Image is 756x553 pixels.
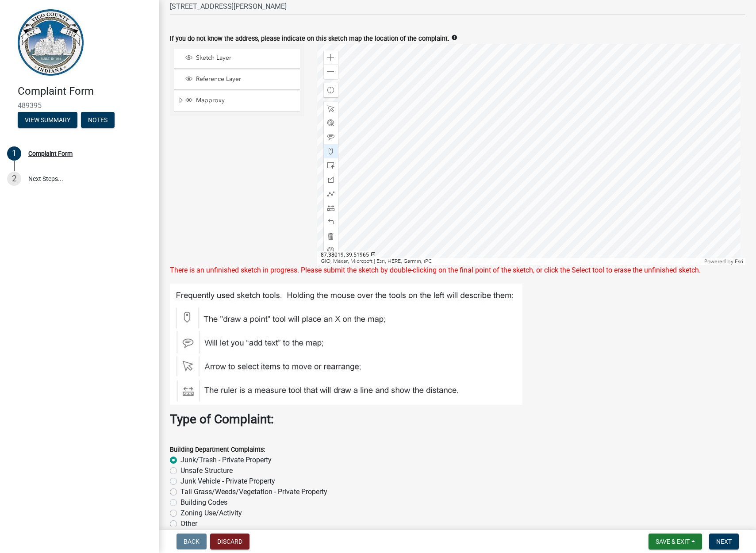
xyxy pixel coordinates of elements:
[18,117,77,124] wm-modal-confirm: Summary
[184,75,297,84] div: Reference Layer
[174,49,300,69] li: Sketch Layer
[18,101,142,110] span: 489395
[324,83,338,97] div: Find my location
[317,258,702,265] div: IGIO, Maxar, Microsoft | Esri, HERE, Garmin, iPC
[184,96,297,105] div: Mapproxy
[324,65,338,79] div: Zoom out
[184,538,200,545] span: Back
[180,497,227,508] label: Building Codes
[173,46,301,114] ul: Layer List
[180,476,275,487] label: Junk Vehicle - Private Property
[170,447,265,453] label: Building Department Complaints:
[324,50,338,65] div: Zoom in
[18,9,84,76] img: Vigo County, Indiana
[184,54,297,63] div: Sketch Layer
[174,70,300,90] li: Reference Layer
[7,146,21,161] div: 1
[18,85,152,98] h4: Complaint Form
[716,538,732,545] span: Next
[180,518,197,529] label: Other
[180,508,242,518] label: Zoning Use/Activity
[170,412,274,426] strong: Type of Complaint:
[7,172,21,186] div: 2
[177,534,207,549] button: Back
[194,75,297,83] span: Reference Layer
[451,35,457,41] i: info
[177,96,184,106] span: Expand
[170,265,745,276] div: There is an unfinished sketch in progress. Please submit the sketch by double-clicking on the fin...
[81,117,115,124] wm-modal-confirm: Notes
[180,487,327,497] label: Tall Grass/Weeds/Vegetation - Private Property
[649,534,702,549] button: Save & Exit
[210,534,249,549] button: Discard
[28,150,73,157] div: Complaint Form
[702,258,745,265] div: Powered by
[194,54,297,62] span: Sketch Layer
[170,36,449,42] label: If you do not know the address, please indicate on this sketch map the location of the complaint.
[194,96,297,104] span: Mapproxy
[735,258,743,265] a: Esri
[81,112,115,128] button: Notes
[174,91,300,111] li: Mapproxy
[18,112,77,128] button: View Summary
[180,455,272,465] label: Junk/Trash - Private Property
[180,465,233,476] label: Unsafe Structure
[656,538,690,545] span: Save & Exit
[709,534,739,549] button: Next
[170,284,522,405] img: Map_Tools_2b9362b6-a29f-4156-93cb-4ab1c116ea5d.JPG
